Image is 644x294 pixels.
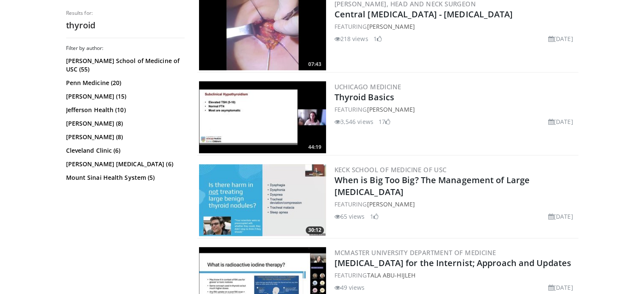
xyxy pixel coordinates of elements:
a: [PERSON_NAME] School of Medicine of USC (55) [66,57,182,74]
div: FEATURING [334,271,577,280]
a: Thyroid Basics [334,91,394,103]
li: [DATE] [548,34,573,43]
a: McMaster University Department of Medicine [334,248,496,257]
li: [DATE] [548,117,573,126]
li: [DATE] [548,283,573,292]
a: [PERSON_NAME] [367,105,415,113]
li: 65 views [334,212,365,221]
li: 1 [373,34,382,43]
li: 49 views [334,283,365,292]
a: Keck School of Medicine of USC [334,165,447,174]
p: Results for: [66,10,185,16]
a: 44:19 [199,81,326,153]
li: 1 [370,212,379,221]
a: [PERSON_NAME] [MEDICAL_DATA] (6) [66,160,182,168]
a: [PERSON_NAME] (8) [66,119,182,128]
a: Jefferson Health (10) [66,106,182,114]
a: Tala Abu-Hijleh [367,271,415,279]
h2: thyroid [66,20,185,31]
a: [MEDICAL_DATA] for the Internist; Approach and Updates [334,257,571,269]
a: [PERSON_NAME] [367,200,415,208]
a: 30:12 [199,164,326,236]
h3: Filter by author: [66,45,185,52]
a: [PERSON_NAME] (15) [66,92,182,101]
a: Cleveland Clinic (6) [66,146,182,155]
a: Penn Medicine (20) [66,79,182,87]
div: FEATURING [334,200,577,209]
a: Central [MEDICAL_DATA] - [MEDICAL_DATA] [334,8,513,20]
li: 17 [379,117,390,126]
a: [PERSON_NAME] (8) [66,133,182,141]
a: UChicago Medicine [334,82,401,91]
div: FEATURING [334,105,577,114]
span: 44:19 [306,143,324,151]
li: [DATE] [548,212,573,221]
img: b1ad0188-6587-426f-b922-b13d7ed241e5.300x170_q85_crop-smart_upscale.jpg [199,81,326,153]
img: b6b68536-b693-4d66-a6d7-82c4b2a908e7.300x170_q85_crop-smart_upscale.jpg [199,164,326,236]
a: Mount Sinai Health System (5) [66,173,182,182]
div: FEATURING [334,22,577,31]
span: 07:43 [306,60,324,68]
span: 30:12 [306,226,324,234]
li: 218 views [334,34,368,43]
li: 3,546 views [334,117,373,126]
a: [PERSON_NAME] [367,22,415,30]
a: When is Big Too Big? The Management of Large [MEDICAL_DATA] [334,174,530,198]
